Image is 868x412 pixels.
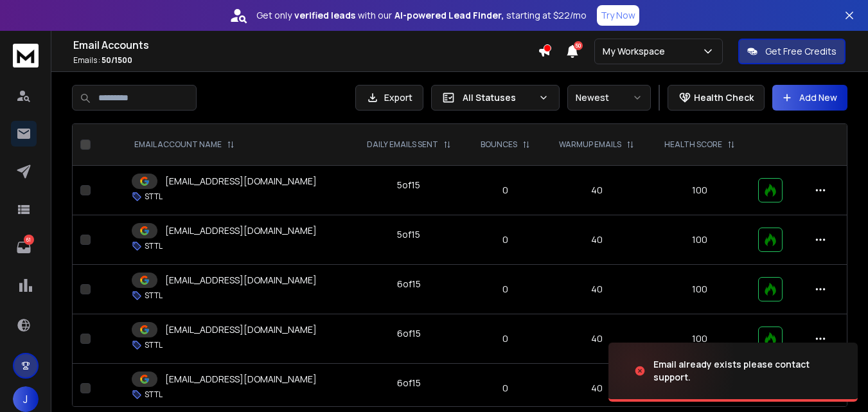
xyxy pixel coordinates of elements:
[102,55,132,66] span: 50 / 1500
[73,37,538,53] h1: Email Accounts
[165,323,317,336] p: [EMAIL_ADDRESS][DOMAIN_NAME]
[474,233,536,246] p: 0
[597,5,639,26] button: Try Now
[738,39,846,64] button: Get Free Credits
[608,336,737,406] img: image
[165,274,317,287] p: [EMAIL_ADDRESS][DOMAIN_NAME]
[397,179,420,192] div: 5 of 15
[397,278,421,291] div: 6 of 15
[145,390,163,400] p: STTL
[394,9,504,22] strong: AI-powered Lead Finder,
[559,139,621,150] p: WARMUP EMAILS
[544,166,650,215] td: 40
[650,215,750,265] td: 100
[145,340,163,350] p: STTL
[145,291,163,301] p: STTL
[165,224,317,237] p: [EMAIL_ADDRESS][DOMAIN_NAME]
[474,283,536,296] p: 0
[474,332,536,345] p: 0
[544,314,650,364] td: 40
[13,44,39,67] img: logo
[397,228,420,241] div: 5 of 15
[165,175,317,188] p: [EMAIL_ADDRESS][DOMAIN_NAME]
[11,235,37,260] a: 61
[463,91,533,104] p: All Statuses
[13,386,39,412] button: J
[694,91,754,104] p: Health Check
[668,85,765,111] button: Health Check
[355,85,423,111] button: Export
[24,235,34,245] p: 61
[481,139,517,150] p: BOUNCES
[397,377,421,390] div: 6 of 15
[474,184,536,197] p: 0
[650,265,750,314] td: 100
[134,139,235,150] div: EMAIL ACCOUNT NAME
[772,85,847,111] button: Add New
[397,327,421,340] div: 6 of 15
[650,166,750,215] td: 100
[544,215,650,265] td: 40
[294,9,355,22] strong: verified leads
[474,382,536,395] p: 0
[145,241,163,251] p: STTL
[73,55,538,66] p: Emails :
[544,265,650,314] td: 40
[256,9,587,22] p: Get only with our starting at $22/mo
[650,314,750,364] td: 100
[765,45,837,58] p: Get Free Credits
[664,139,722,150] p: HEALTH SCORE
[603,45,670,58] p: My Workspace
[165,373,317,386] p: [EMAIL_ADDRESS][DOMAIN_NAME]
[145,192,163,202] p: STTL
[653,358,842,384] div: Email already exists please contact support.
[367,139,438,150] p: DAILY EMAILS SENT
[574,41,583,50] span: 50
[601,9,635,22] p: Try Now
[567,85,651,111] button: Newest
